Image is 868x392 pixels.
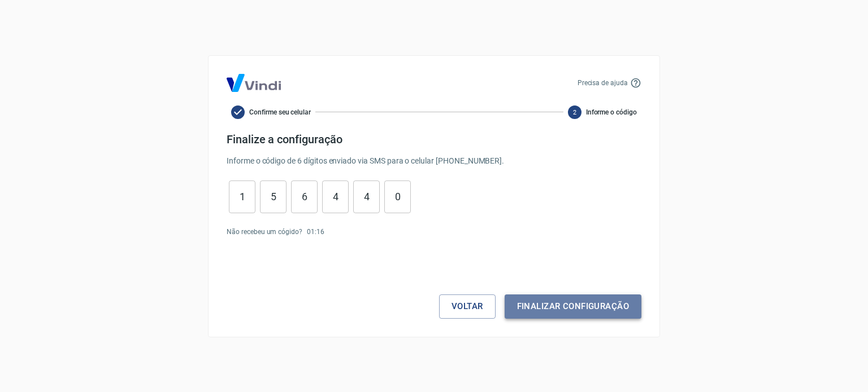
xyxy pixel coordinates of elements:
[439,294,496,318] button: Voltar
[578,78,628,88] p: Precisa de ajuda
[227,74,281,92] img: Logo Vind
[249,107,311,117] span: Confirme seu celular
[227,155,641,167] p: Informe o código de 6 dígitos enviado via SMS para o celular [PHONE_NUMBER] .
[573,108,576,116] text: 2
[227,227,302,237] p: Não recebeu um cógido?
[586,107,637,117] span: Informe o código
[227,133,641,146] h4: Finalize a configuração
[307,227,324,237] p: 01 : 16
[505,294,641,318] button: Finalizar configuração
